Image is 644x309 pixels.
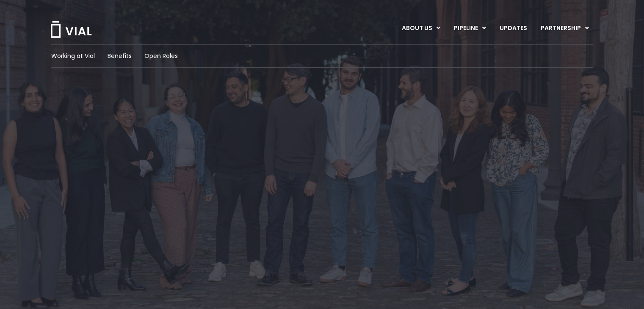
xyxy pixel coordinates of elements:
[493,21,533,36] a: UPDATES
[534,21,596,36] a: PARTNERSHIPMenu Toggle
[50,21,92,38] img: Vial Logo
[51,52,95,61] a: Working at Vial
[395,21,447,36] a: ABOUT USMenu Toggle
[447,21,492,36] a: PIPELINEMenu Toggle
[144,52,178,61] a: Open Roles
[108,52,132,61] a: Benefits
